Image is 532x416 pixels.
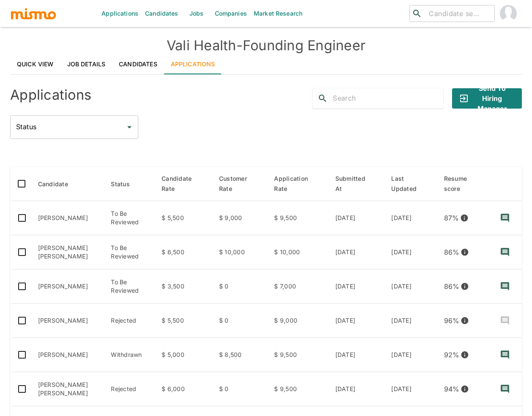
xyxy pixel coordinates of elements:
[10,87,91,103] h4: Applications
[335,174,378,194] span: Submitted At
[329,304,385,338] td: [DATE]
[10,7,57,20] img: logo
[267,372,328,406] td: $ 9,500
[155,269,212,304] td: $ 3,500
[212,338,268,372] td: $ 8,500
[164,54,222,74] a: Applications
[495,276,515,296] button: recent-notes
[104,372,155,406] td: Rejected
[123,121,135,133] button: Open
[112,54,164,74] a: Candidates
[162,174,206,194] span: Candidate Rate
[495,208,515,228] button: recent-notes
[267,235,328,269] td: $ 10,000
[329,235,385,269] td: [DATE]
[384,304,437,338] td: [DATE]
[495,379,515,399] button: recent-notes
[267,304,328,338] td: $ 9,000
[267,269,328,304] td: $ 7,000
[212,304,268,338] td: $ 0
[460,214,469,222] svg: View resume score details
[384,201,437,235] td: [DATE]
[461,351,469,359] svg: View resume score details
[461,282,469,291] svg: View resume score details
[31,201,104,235] td: [PERSON_NAME]
[461,385,469,393] svg: View resume score details
[155,235,212,269] td: $ 6,500
[10,37,522,54] h4: Vali Health - Founding Engineer
[60,54,112,74] a: Job Details
[444,174,481,194] span: Resume score
[219,174,261,194] span: Customer Rate
[212,372,268,406] td: $ 0
[155,304,212,338] td: $ 5,500
[461,248,469,256] svg: View resume score details
[155,372,212,406] td: $ 6,000
[31,269,104,304] td: [PERSON_NAME]
[155,338,212,372] td: $ 5,000
[104,201,155,235] td: To Be Reviewed
[425,8,491,19] input: Candidate search
[444,280,460,292] p: 86 %
[329,201,385,235] td: [DATE]
[31,235,104,269] td: [PERSON_NAME] [PERSON_NAME]
[391,174,430,194] span: Last Updated
[267,201,328,235] td: $ 9,500
[461,316,469,325] svg: View resume score details
[384,235,437,269] td: [DATE]
[31,372,104,406] td: [PERSON_NAME] [PERSON_NAME]
[329,338,385,372] td: [DATE]
[212,235,268,269] td: $ 10,000
[10,54,60,74] a: Quick View
[452,88,522,109] button: Send to Hiring Manager
[333,92,443,105] input: Search
[104,235,155,269] td: To Be Reviewed
[495,310,515,331] button: recent-notes
[104,338,155,372] td: Withdrawn
[212,201,268,235] td: $ 9,000
[384,269,437,304] td: [DATE]
[444,383,460,395] p: 94 %
[444,246,460,258] p: 86 %
[384,338,437,372] td: [DATE]
[495,242,515,262] button: recent-notes
[500,5,517,22] img: Carmen Vilachá
[212,269,268,304] td: $ 0
[384,372,437,406] td: [DATE]
[495,345,515,365] button: recent-notes
[267,338,328,372] td: $ 9,500
[444,212,459,224] p: 87 %
[38,179,79,189] span: Candidate
[31,304,104,338] td: [PERSON_NAME]
[155,201,212,235] td: $ 5,500
[329,269,385,304] td: [DATE]
[329,372,385,406] td: [DATE]
[444,315,460,326] p: 96 %
[444,349,460,361] p: 92 %
[111,179,141,189] span: Status
[313,88,333,109] button: search
[104,304,155,338] td: Rejected
[31,338,104,372] td: [PERSON_NAME]
[104,269,155,304] td: To Be Reviewed
[274,174,321,194] span: Application Rate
